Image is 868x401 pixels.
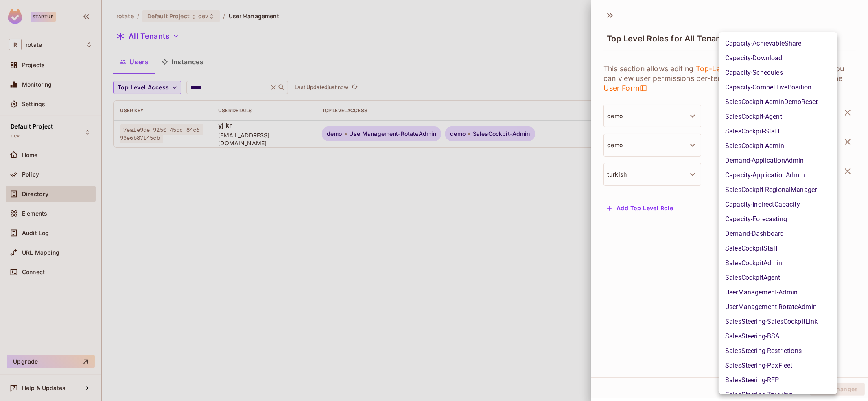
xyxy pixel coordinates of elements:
[719,241,837,256] li: SalesCockpitStaff
[719,212,837,227] li: Capacity-Forecasting
[719,139,837,153] li: SalesCockpit-Admin
[719,36,837,51] li: Capacity-AchievableShare
[719,256,837,270] li: SalesCockpitAdmin
[719,197,837,212] li: Capacity-IndirectCapacity
[719,344,837,358] li: SalesSteering-Restrictions
[719,227,837,241] li: Demand-Dashboard
[719,153,837,168] li: Demand-ApplicationAdmin
[719,270,837,285] li: SalesCockpitAgent
[719,65,837,80] li: Capacity-Schedules
[719,300,837,314] li: UserManagement-RotateAdmin
[719,358,837,373] li: SalesSteering-PaxFleet
[719,285,837,300] li: UserManagement-Admin
[719,168,837,183] li: Capacity-ApplicationAdmin
[719,80,837,95] li: Capacity-CompetitivePosition
[719,109,837,124] li: SalesCockpit-Agent
[719,183,837,197] li: SalesCockpit-RegionalManager
[719,314,837,329] li: SalesSteering-SalesCockpitLink
[719,124,837,139] li: SalesCockpit-Staff
[719,373,837,388] li: SalesSteering-RFP
[719,95,837,109] li: SalesCockpit-AdminDemoReset
[719,51,837,65] li: Capacity-Download
[719,329,837,344] li: SalesSteering-BSA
